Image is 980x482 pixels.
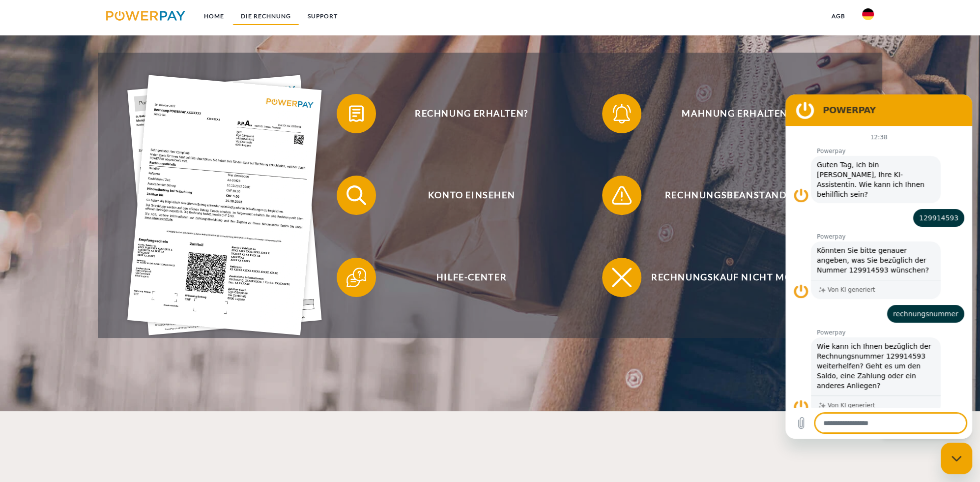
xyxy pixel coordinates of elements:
[337,94,592,133] button: Rechnung erhalten?
[616,176,857,215] span: Rechnungsbeanstandung
[602,258,858,297] button: Rechnungskauf nicht möglich
[337,176,592,215] button: Konto einsehen
[823,7,854,25] a: agb
[351,176,592,215] span: Konto einsehen
[941,443,972,474] iframe: Schaltfläche zum Öffnen des Messaging-Fensters; Konversation läuft
[351,94,592,133] span: Rechnung erhalten?
[344,265,369,290] img: qb_help.svg
[196,7,232,25] a: Home
[299,7,346,25] a: SUPPORT
[106,11,185,21] img: logo-powerpay.svg
[344,183,369,208] img: qb_search.svg
[609,183,634,208] img: qb_warning.svg
[616,258,857,297] span: Rechnungskauf nicht möglich
[609,265,634,290] img: qb_close.svg
[344,101,369,126] img: qb_bill.svg
[232,7,299,25] a: DIE RECHNUNG
[862,8,874,20] img: de
[785,94,972,439] iframe: Messaging-Fenster
[351,258,592,297] span: Hilfe-Center
[127,75,322,335] img: single_invoice_powerpay_de.jpg
[609,101,634,126] img: qb_bell.svg
[602,176,858,215] button: Rechnungsbeanstandung
[602,94,858,133] button: Mahnung erhalten?
[337,258,592,297] button: Hilfe-Center
[616,94,857,133] span: Mahnung erhalten?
